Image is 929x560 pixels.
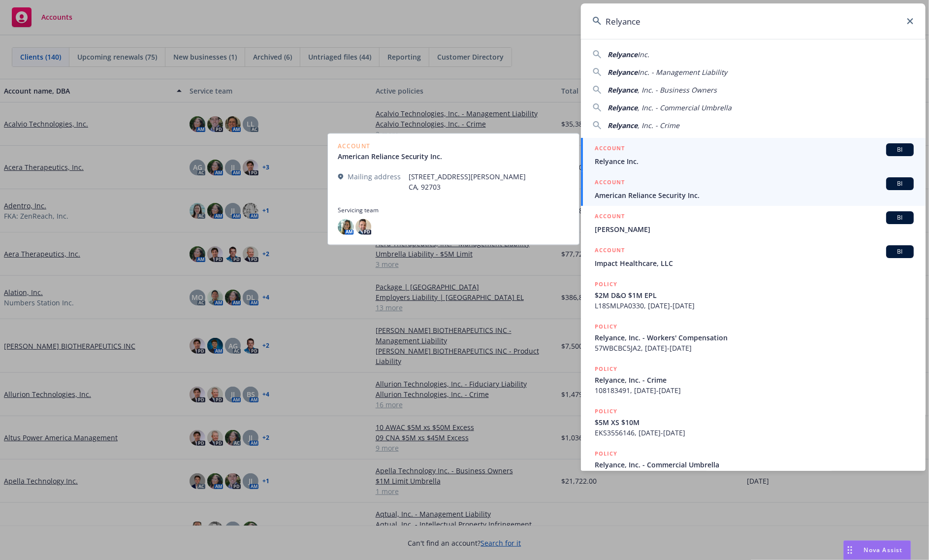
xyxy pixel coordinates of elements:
span: Relyance [608,50,638,59]
span: Relyance [608,67,638,77]
span: [PERSON_NAME] [595,224,914,234]
input: Search... [581,3,926,39]
span: , Inc. - Business Owners [638,85,717,95]
a: POLICYRelyance, Inc. - Workers' Compensation57WBCBC5JA2, [DATE]-[DATE] [581,316,926,359]
span: 57WBCBC5JA2, [DATE]-[DATE] [595,343,914,353]
span: L18SMLPA0330, [DATE]-[DATE] [595,300,914,311]
a: ACCOUNTBIRelyance Inc. [581,138,926,172]
span: Relyance [608,103,638,112]
h5: ACCOUNT [595,245,625,257]
span: Nova Assist [864,546,903,554]
span: Inc. - Management Liability [638,67,727,77]
span: BI [890,247,910,256]
span: CUP-A6654929-24-42, [DATE]-[DATE] [595,470,914,480]
span: Relyance Inc. [595,156,914,166]
a: POLICYRelyance, Inc. - Commercial UmbrellaCUP-A6654929-24-42, [DATE]-[DATE] [581,443,926,486]
span: Relyance, Inc. - Commercial Umbrella [595,460,914,470]
span: Relyance, Inc. - Workers' Compensation [595,332,914,343]
h5: POLICY [595,364,617,374]
h5: POLICY [595,279,617,289]
span: Relyance [608,121,638,130]
span: , Inc. - Commercial Umbrella [638,103,732,112]
h5: POLICY [595,406,617,416]
span: , Inc. - Crime [638,121,679,130]
h5: POLICY [595,322,617,331]
span: BI [890,179,910,188]
span: 108183491, [DATE]-[DATE] [595,385,914,395]
h5: ACCOUNT [595,177,625,189]
button: Nova Assist [843,540,911,560]
span: Relyance [608,85,638,95]
h5: ACCOUNT [595,211,625,223]
span: Relyance, Inc. - Crime [595,375,914,385]
h5: ACCOUNT [595,143,625,155]
a: POLICY$5M XS $10MEKS3556146, [DATE]-[DATE] [581,401,926,443]
span: Inc. [638,50,649,59]
a: ACCOUNTBIImpact Healthcare, LLC [581,240,926,274]
span: BI [890,213,910,222]
div: Drag to move [844,541,856,560]
a: ACCOUNTBIAmerican Reliance Security Inc. [581,172,926,206]
span: BI [890,145,910,154]
a: POLICYRelyance, Inc. - Crime108183491, [DATE]-[DATE] [581,359,926,401]
span: Impact Healthcare, LLC [595,258,914,268]
a: POLICY$2M D&O $1M EPLL18SMLPA0330, [DATE]-[DATE] [581,274,926,316]
span: $2M D&O $1M EPL [595,290,914,300]
span: American Reliance Security Inc. [595,190,914,200]
span: EKS3556146, [DATE]-[DATE] [595,428,914,438]
h5: POLICY [595,449,617,459]
span: $5M XS $10M [595,417,914,428]
a: ACCOUNTBI[PERSON_NAME] [581,206,926,240]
